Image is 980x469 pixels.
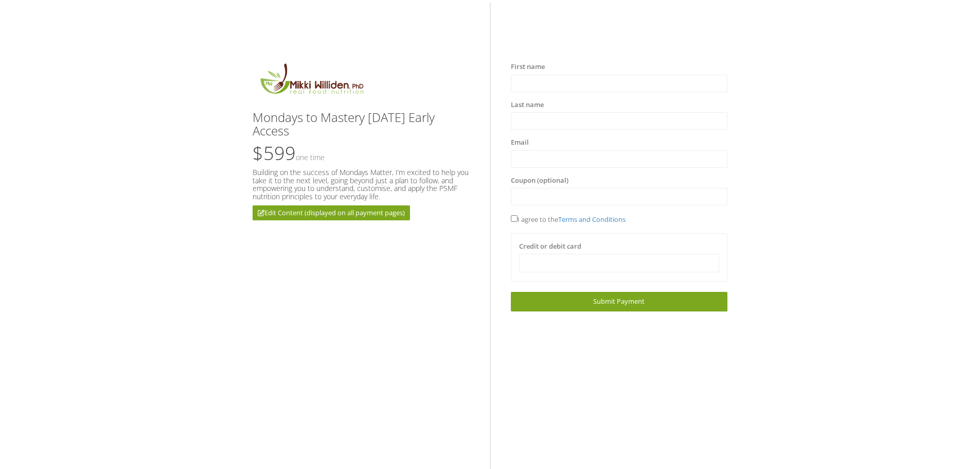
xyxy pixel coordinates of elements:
span: I agree to the [511,215,626,224]
iframe: Secure card payment input frame [526,259,712,268]
small: One time [296,152,325,162]
span: Submit Payment [593,297,645,306]
h3: Mondays to Mastery [DATE] Early Access [253,111,469,138]
a: Submit Payment [511,292,727,311]
label: Last name [511,100,544,110]
span: $599 [253,141,325,166]
img: MikkiLogoMain.png [253,62,370,100]
h5: Building on the success of Mondays Matter, I’m excited to help you take it to the next level, goi... [253,168,469,200]
a: Edit Content (displayed on all payment pages) [253,205,410,221]
label: First name [511,62,545,72]
label: Coupon (optional) [511,176,568,186]
label: Credit or debit card [519,241,581,252]
a: Terms and Conditions [558,215,626,224]
label: Email [511,137,529,148]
